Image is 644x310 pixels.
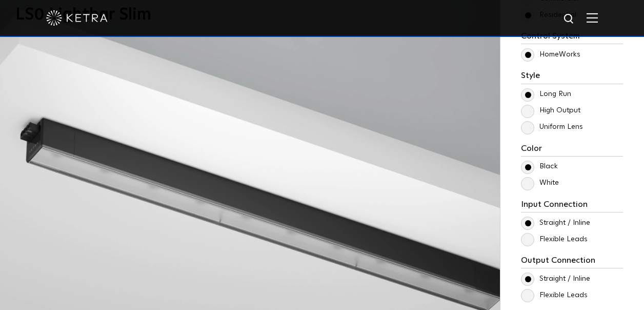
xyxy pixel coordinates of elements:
img: Hamburger%20Nav.svg [587,13,598,23]
label: Uniform Lens [521,123,583,131]
h3: Output Connection [521,256,623,268]
img: ketra-logo-2019-white [46,10,108,26]
h3: Input Connection [521,200,623,212]
label: Long Run [521,90,571,99]
label: High Output [521,106,580,115]
img: search icon [563,13,576,26]
label: Black [521,162,558,171]
label: White [521,179,559,187]
label: HomeWorks [521,50,580,59]
label: Straight / Inline [521,275,590,283]
h3: Style [521,71,623,84]
label: Straight / Inline [521,219,590,227]
h3: Control System [521,31,623,44]
h3: Color [521,144,623,157]
label: Flexible Leads [521,291,588,300]
label: Flexible Leads [521,235,588,244]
